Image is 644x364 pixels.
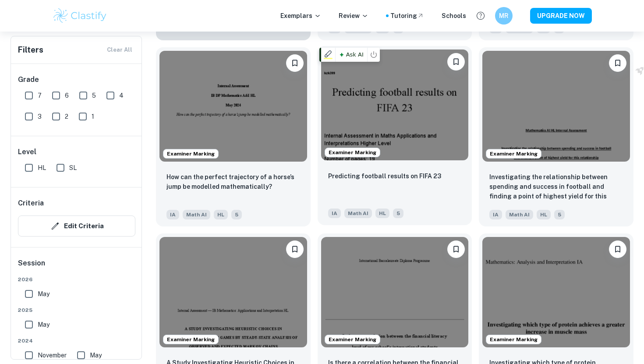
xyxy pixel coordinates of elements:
a: Tutoring [390,11,424,21]
span: 7 [38,91,42,100]
p: How can the perfect trajectory of a horse’s jump be modelled mathematically? [166,172,300,191]
a: Examiner MarkingBookmark Investigating the relationship between spending and success in football ... [479,47,633,226]
span: 3 [38,112,42,121]
img: Math AI IA example thumbnail: How can the perfect trajectory of a hors [159,51,307,161]
span: Math AI [344,209,372,218]
img: Math AI IA example thumbnail: Investigating the relationship between [482,51,630,161]
h6: Level [18,147,135,157]
span: May [38,320,50,329]
img: Math AI IA example thumbnail: Investigating which type of protein achi [482,237,630,347]
span: SL [69,163,77,173]
span: Math AI [183,210,210,219]
img: Clastify logo [52,7,108,25]
span: HL [375,209,389,218]
span: Examiner Marking [163,150,218,158]
button: Bookmark [286,240,304,258]
span: IA [489,210,502,219]
span: HL [214,210,228,219]
span: Examiner Marking [325,148,380,156]
p: Predicting football results on FIFA 23 [328,171,441,181]
span: 2024 [18,337,135,345]
img: Math AI IA example thumbnail: A Study Investigating Heuristic Choices [159,237,307,347]
img: Math AI IA example thumbnail: Is there a correlation between the finan [321,237,469,347]
span: HL [537,210,551,219]
button: UPGRADE NOW [530,8,592,24]
h6: Criteria [18,198,44,209]
span: May [38,289,50,299]
span: 2 [65,112,68,121]
h6: Grade [18,74,135,85]
span: 6 [65,91,69,100]
span: IA [328,209,341,218]
span: 5 [393,209,403,218]
span: 2026 [18,276,135,283]
span: May [90,350,102,360]
a: Examiner MarkingBookmarkHow can the perfect trajectory of a horse’s jump be modelled mathematical... [156,47,311,226]
a: Examiner MarkingBookmarkPredicting football results on FIFA 23IAMath AIHL5 [318,47,472,226]
h6: MR [499,11,509,21]
button: Bookmark [447,53,465,71]
h6: Filters [18,44,43,56]
span: Ask AI [337,49,365,60]
p: Investigating the relationship between spending and success in football and finding a point of hi... [489,172,623,202]
button: Bookmark [286,54,304,72]
span: 2025 [18,306,135,314]
img: Math AI IA example thumbnail: Predicting football results on FIFA 23 [321,49,469,160]
button: Bookmark [447,240,465,258]
a: Schools [442,11,466,21]
span: Examiner Marking [486,150,541,158]
button: Edit Criteria [18,216,135,237]
span: Math AI [506,210,533,219]
span: Examiner Marking [163,336,218,343]
span: 1 [92,112,94,121]
span: 4 [119,91,124,100]
button: Bookmark [609,240,626,258]
button: MR [495,7,513,25]
p: Exemplars [280,11,321,21]
button: Help and Feedback [473,8,488,23]
span: Examiner Marking [325,336,380,343]
span: IA [166,210,179,219]
span: 5 [554,210,565,219]
button: Bookmark [609,54,626,72]
h6: Session [18,258,135,276]
span: 5 [92,91,96,100]
span: November [38,350,67,360]
span: HL [38,163,46,173]
span: 5 [231,210,242,219]
span: Examiner Marking [486,336,541,343]
p: Review [339,11,368,21]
